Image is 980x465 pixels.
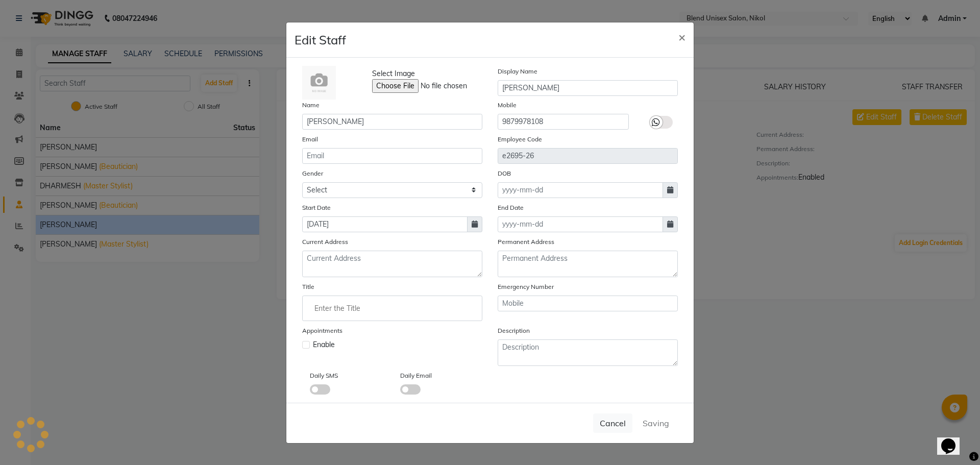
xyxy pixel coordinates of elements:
[593,413,632,433] button: Cancel
[302,148,482,164] input: Email
[498,148,678,164] input: Employee Code
[498,101,517,110] label: Mobile
[400,371,432,380] label: Daily Email
[498,169,511,178] label: DOB
[302,216,468,232] input: yyyy-mm-dd
[498,296,678,311] input: Mobile
[307,298,478,319] input: Enter the Title
[498,67,537,76] label: Display Name
[302,203,331,212] label: Start Date
[302,101,320,110] label: Name
[498,326,530,335] label: Description
[498,135,542,144] label: Employee Code
[302,135,318,144] label: Email
[498,237,554,247] label: Permanent Address
[310,371,338,380] label: Daily SMS
[498,203,524,212] label: End Date
[302,237,348,247] label: Current Address
[678,29,685,44] span: ×
[313,339,335,350] span: Enable
[670,22,694,51] button: Close
[498,114,629,130] input: Mobile
[302,169,323,178] label: Gender
[372,79,511,93] input: Select Image
[302,282,314,291] label: Title
[498,182,663,198] input: yyyy-mm-dd
[302,114,482,130] input: Name
[372,68,415,79] span: Select Image
[295,31,346,49] h4: Edit Staff
[937,424,970,455] iframe: chat widget
[302,326,342,335] label: Appointments
[302,66,336,100] img: Cinque Terre
[498,282,554,291] label: Emergency Number
[498,216,663,232] input: yyyy-mm-dd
